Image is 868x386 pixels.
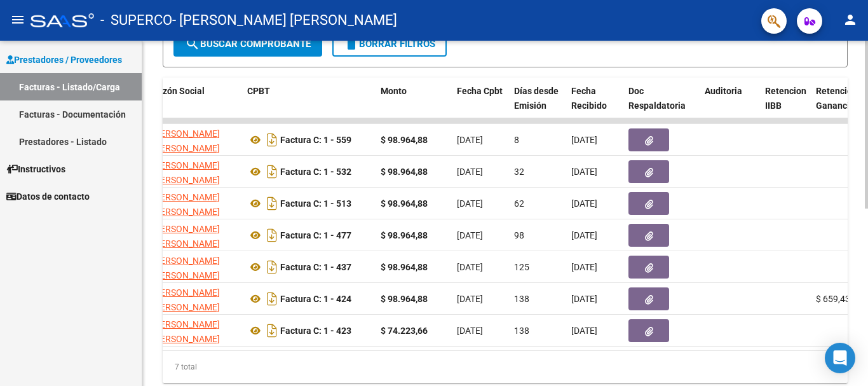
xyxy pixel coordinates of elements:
strong: $ 98.964,88 [381,167,428,177]
strong: $ 74.223,66 [381,326,428,336]
strong: $ 98.964,88 [381,198,428,209]
span: Datos de contacto [6,190,90,203]
span: 138 [514,326,529,336]
mat-icon: menu [10,12,25,27]
span: [PERSON_NAME] [PERSON_NAME] [152,224,220,249]
button: Buscar Comprobante [173,31,322,57]
span: [DATE] [457,198,483,209]
span: [PERSON_NAME] [PERSON_NAME] [152,192,220,217]
span: Retencion IIBB [765,86,806,111]
div: 27228238231 [152,222,237,249]
strong: Factura C: 1 - 424 [280,294,351,304]
span: [DATE] [457,167,483,177]
span: Auditoria [705,86,742,96]
mat-icon: search [185,36,200,52]
strong: Factura C: 1 - 532 [280,167,351,177]
span: Instructivos [6,162,65,176]
span: 62 [514,198,524,209]
span: - SUPERCO [100,6,172,34]
strong: Factura C: 1 - 513 [280,198,351,209]
strong: Factura C: 1 - 437 [280,262,351,272]
span: Prestadores / Proveedores [6,53,122,67]
div: 27228238231 [152,190,237,217]
datatable-header-cell: Retencion IIBB [760,78,811,134]
datatable-header-cell: Fecha Cpbt [452,78,509,134]
datatable-header-cell: Fecha Recibido [566,78,623,134]
span: [DATE] [571,230,597,240]
span: [PERSON_NAME] [PERSON_NAME] [152,319,220,344]
span: [DATE] [457,262,483,272]
span: [DATE] [457,326,483,336]
i: Descargar documento [264,162,280,182]
span: 98 [514,230,524,240]
datatable-header-cell: Retención Ganancias [811,78,862,134]
span: Fecha Recibido [571,86,607,111]
div: 7 total [163,351,848,383]
strong: Factura C: 1 - 477 [280,230,351,240]
span: CPBT [247,86,270,96]
mat-icon: delete [344,36,359,52]
span: Doc Respaldatoria [628,86,686,111]
span: 138 [514,294,529,304]
span: Buscar Comprobante [185,38,311,50]
span: $ 659,43 [816,294,850,304]
span: [DATE] [571,294,597,304]
span: [DATE] [571,262,597,272]
span: Razón Social [152,86,205,96]
div: 27228238231 [152,254,237,280]
span: [DATE] [457,294,483,304]
div: 27228238231 [152,127,237,153]
span: Borrar Filtros [344,38,435,50]
span: Fecha Cpbt [457,86,503,96]
span: Retención Ganancias [816,86,859,111]
strong: $ 98.964,88 [381,230,428,240]
mat-icon: person [843,12,858,27]
div: Open Intercom Messenger [825,343,855,373]
div: 27228238231 [152,158,237,185]
span: 32 [514,167,524,177]
strong: $ 98.964,88 [381,262,428,272]
span: [DATE] [571,167,597,177]
i: Descargar documento [264,289,280,309]
datatable-header-cell: CPBT [242,78,376,134]
span: [PERSON_NAME] [PERSON_NAME] [152,256,220,280]
span: - [PERSON_NAME] [PERSON_NAME] [172,6,397,34]
span: [PERSON_NAME] [PERSON_NAME] [152,287,220,312]
strong: Factura C: 1 - 423 [280,326,351,336]
span: [DATE] [571,326,597,336]
datatable-header-cell: Razón Social [147,78,242,134]
datatable-header-cell: Auditoria [700,78,760,134]
datatable-header-cell: Monto [376,78,452,134]
span: 8 [514,135,519,145]
span: Monto [381,86,407,96]
div: 27228238231 [152,317,237,344]
span: Días desde Emisión [514,86,559,111]
span: 125 [514,262,529,272]
span: [DATE] [457,230,483,240]
span: [DATE] [571,135,597,145]
span: [DATE] [571,198,597,209]
datatable-header-cell: Doc Respaldatoria [623,78,700,134]
span: [PERSON_NAME] [PERSON_NAME] [152,160,220,185]
i: Descargar documento [264,257,280,277]
i: Descargar documento [264,130,280,150]
i: Descargar documento [264,321,280,341]
button: Borrar Filtros [332,31,447,57]
strong: $ 98.964,88 [381,294,428,304]
strong: $ 98.964,88 [381,135,428,145]
span: [PERSON_NAME] [PERSON_NAME] [152,128,220,153]
span: [DATE] [457,135,483,145]
strong: Factura C: 1 - 559 [280,135,351,145]
i: Descargar documento [264,225,280,245]
datatable-header-cell: Días desde Emisión [509,78,566,134]
div: 27228238231 [152,286,237,312]
i: Descargar documento [264,193,280,214]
